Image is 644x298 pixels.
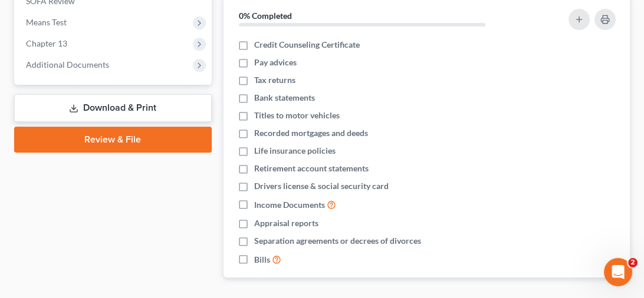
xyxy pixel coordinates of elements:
span: Drivers license & social security card [254,180,389,192]
span: Chapter 13 [26,38,67,48]
span: Additional Documents [26,59,109,69]
iframe: Intercom live chat [604,258,632,286]
span: Income Documents [254,199,325,211]
span: Credit Counseling Certificate [254,39,360,51]
span: Means Test [26,17,67,27]
span: Recorded mortgages and deeds [254,127,368,139]
span: Bank statements [254,92,315,104]
span: Appraisal reports [254,217,318,229]
span: Retirement account statements [254,163,369,174]
span: Bills [254,254,270,266]
span: Pay advices [254,57,297,68]
span: Life insurance policies [254,145,336,157]
span: 2 [628,258,638,267]
span: Separation agreements or decrees of divorces [254,235,421,247]
span: Titles to motor vehicles [254,110,340,121]
strong: 0% Completed [239,11,292,21]
a: Download & Print [14,94,212,122]
a: Review & File [14,127,212,153]
span: Tax returns [254,74,295,86]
